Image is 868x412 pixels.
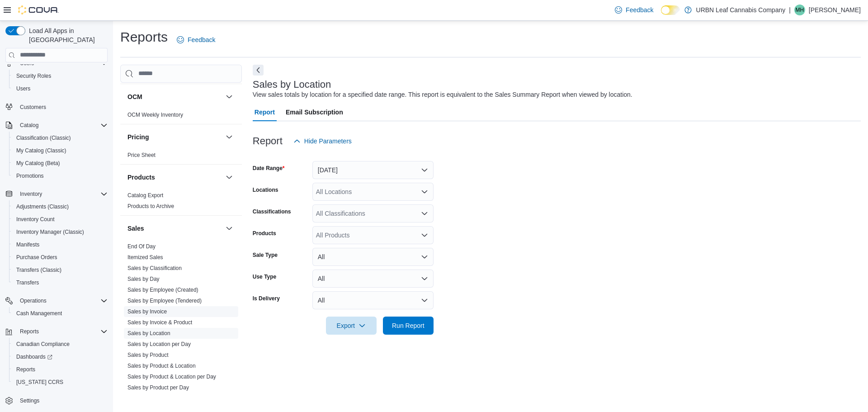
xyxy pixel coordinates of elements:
[127,224,222,233] button: Sales
[253,208,291,215] label: Classifications
[253,65,264,76] button: Next
[13,339,108,350] span: Canadian Compliance
[127,203,174,209] a: Products to Archive
[696,5,786,15] p: URBN Leaf Cannabis Company
[120,190,242,215] div: Products
[127,352,169,358] a: Sales by Product
[16,326,42,337] button: Reports
[16,341,70,348] span: Canadian Compliance
[9,200,111,213] button: Adjustments (Classic)
[120,28,168,46] h1: Reports
[9,264,111,276] button: Transfers (Classic)
[13,364,39,375] a: Reports
[9,238,111,251] button: Manifests
[9,350,111,363] a: Dashboards
[127,286,198,294] span: Sales by Employee (Created)
[20,328,39,335] span: Reports
[2,119,111,132] button: Catalog
[16,189,108,199] span: Inventory
[13,158,64,169] a: My Catalog (Beta)
[16,102,50,113] a: Customers
[253,165,285,172] label: Date Range
[16,189,46,199] button: Inventory
[127,287,198,293] a: Sales by Employee (Created)
[127,319,192,326] a: Sales by Invoice & Product
[9,132,111,144] button: Classification (Classic)
[9,251,111,264] button: Purchase Orders
[16,353,52,360] span: Dashboards
[13,239,108,250] span: Manifests
[20,297,47,304] span: Operations
[2,188,111,200] button: Inventory
[127,254,163,260] a: Itemized Sales
[2,325,111,338] button: Reports
[16,310,62,317] span: Cash Management
[13,145,70,156] a: My Catalog (Classic)
[16,326,108,337] span: Reports
[13,308,66,319] a: Cash Management
[2,100,111,114] button: Customers
[20,122,38,129] span: Catalog
[13,364,108,375] span: Reports
[13,377,108,388] span: Washington CCRS
[127,341,191,347] a: Sales by Location per Day
[9,363,111,376] button: Reports
[421,210,428,217] button: Open list of options
[661,5,680,15] input: Dark Mode
[127,308,167,315] span: Sales by Invoice
[13,158,108,169] span: My Catalog (Beta)
[20,190,42,198] span: Inventory
[127,330,170,337] span: Sales by Location
[188,35,215,44] span: Feedback
[127,111,183,118] span: OCM Weekly Inventory
[796,5,804,15] span: MH
[13,339,73,350] a: Canadian Compliance
[16,203,69,210] span: Adjustments (Classic)
[127,384,189,391] span: Sales by Product per Day
[253,251,278,259] label: Sale Type
[16,379,63,386] span: [US_STATE] CCRS
[2,394,111,407] button: Settings
[127,112,183,118] a: OCM Weekly Inventory
[13,377,67,388] a: [US_STATE] CCRS
[127,374,216,380] a: Sales by Product & Location per Day
[13,133,108,143] span: Classification (Classic)
[13,227,108,237] span: Inventory Manager (Classic)
[127,298,202,304] a: Sales by Employee (Tendered)
[253,295,280,302] label: Is Delivery
[253,273,276,280] label: Use Type
[290,132,355,150] button: Hide Parameters
[127,203,174,210] span: Products to Archive
[13,265,65,275] a: Transfers (Classic)
[127,254,163,261] span: Itemized Sales
[16,254,57,261] span: Purchase Orders
[9,82,111,95] button: Users
[16,295,108,306] span: Operations
[16,395,108,406] span: Settings
[16,101,108,113] span: Customers
[13,308,108,319] span: Cash Management
[331,317,371,335] span: Export
[9,157,111,170] button: My Catalog (Beta)
[253,136,283,147] h3: Report
[127,152,156,158] a: Price Sheet
[9,276,111,289] button: Transfers
[253,186,278,194] label: Locations
[383,317,434,335] button: Run Report
[16,395,43,406] a: Settings
[13,214,108,225] span: Inventory Count
[127,133,149,142] h3: Pricing
[20,104,46,111] span: Customers
[224,223,235,234] button: Sales
[16,279,39,286] span: Transfers
[312,270,434,288] button: All
[127,276,160,282] a: Sales by Day
[16,366,35,373] span: Reports
[392,321,425,330] span: Run Report
[789,5,791,15] p: |
[127,297,202,304] span: Sales by Employee (Tendered)
[13,170,47,181] a: Promotions
[127,330,170,336] a: Sales by Location
[16,85,30,92] span: Users
[224,132,235,142] button: Pricing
